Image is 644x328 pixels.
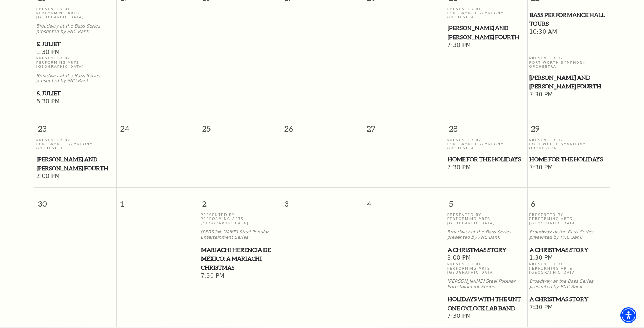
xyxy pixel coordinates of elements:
[34,113,116,138] span: 23
[37,40,115,49] span: & Juliet
[447,164,525,172] span: 7:30 PM
[529,11,607,28] span: Bass Performance Hall Tours
[37,155,115,173] span: [PERSON_NAME] and [PERSON_NAME] Fourth
[201,213,279,225] p: Presented By Performing Arts [GEOGRAPHIC_DATA]
[36,89,115,98] a: & Juliet
[36,173,115,180] span: 2:00 PM
[201,272,279,280] span: 7:30 PM
[447,312,525,320] span: 7:30 PM
[529,164,608,172] span: 7:30 PM
[528,113,610,138] span: 29
[529,11,608,28] a: Bass Performance Hall Tours
[529,155,607,164] span: Home for the Holidays
[447,138,525,150] p: Presented By Fort Worth Symphony Orchestra
[201,245,279,272] a: Mariachi Herencia de México: A Mariachi Christmas
[529,28,608,36] span: 10:30 AM
[529,245,607,254] span: A Christmas Story
[36,56,115,68] p: Presented By Performing Arts [GEOGRAPHIC_DATA]
[201,229,279,240] p: [PERSON_NAME] Steel Popular Entertainment Series
[447,213,525,225] p: Presented By Performing Arts [GEOGRAPHIC_DATA]
[529,229,608,240] p: Broadway at the Bass Series presented by PNC Bank
[281,113,363,138] span: 26
[448,155,525,164] span: Home for the Holidays
[199,113,281,138] span: 25
[201,245,279,272] span: Mariachi Herencia de México: A Mariachi Christmas
[281,188,363,213] span: 3
[529,91,608,99] span: 7:30 PM
[528,188,610,213] span: 6
[529,295,607,304] span: A Christmas Story
[448,295,525,312] span: Holidays with the UNT One O'Clock Lab Band
[36,98,115,106] span: 6:30 PM
[445,113,527,138] span: 28
[529,213,608,225] p: Presented By Performing Arts [GEOGRAPHIC_DATA]
[447,245,525,254] a: A Christmas Story
[529,262,608,274] p: Presented By Performing Arts [GEOGRAPHIC_DATA]
[447,24,525,41] a: Mozart and Mahler's Fourth
[36,40,115,49] a: & Juliet
[37,89,115,98] span: & Juliet
[529,279,608,290] p: Broadway at the Bass Series presented by PNC Bank
[529,304,608,312] span: 7:30 PM
[447,7,525,19] p: Presented By Fort Worth Symphony Orchestra
[448,24,525,41] span: [PERSON_NAME] and [PERSON_NAME] Fourth
[36,138,115,150] p: Presented By Fort Worth Symphony Orchestra
[363,188,445,213] span: 4
[529,155,608,164] a: Home for the Holidays
[447,229,525,240] p: Broadway at the Bass Series presented by PNC Bank
[36,155,115,173] a: Mozart and Mahler's Fourth
[447,279,525,290] p: [PERSON_NAME] Steel Popular Entertainment Series
[363,113,445,138] span: 27
[447,42,525,50] span: 7:30 PM
[36,49,115,57] span: 1:30 PM
[199,188,281,213] span: 2
[445,188,527,213] span: 5
[447,254,525,262] span: 8:00 PM
[529,56,608,68] p: Presented By Fort Worth Symphony Orchestra
[529,254,608,262] span: 1:30 PM
[117,188,199,213] span: 1
[36,73,115,84] p: Broadway at the Bass Series presented by PNC Bank
[529,245,608,254] a: A Christmas Story
[447,295,525,312] a: Holidays with the UNT One O'Clock Lab Band
[447,155,525,164] a: Home for the Holidays
[36,7,115,19] p: Presented By Performing Arts [GEOGRAPHIC_DATA]
[448,245,525,254] span: A Christmas Story
[529,73,607,91] span: [PERSON_NAME] and [PERSON_NAME] Fourth
[447,262,525,274] p: Presented By Performing Arts [GEOGRAPHIC_DATA]
[36,24,115,34] p: Broadway at the Bass Series presented by PNC Bank
[529,73,608,91] a: Mozart and Mahler's Fourth
[34,188,116,213] span: 30
[117,113,199,138] span: 24
[529,138,608,150] p: Presented By Fort Worth Symphony Orchestra
[529,295,608,304] a: A Christmas Story
[620,307,636,323] div: Accessibility Menu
